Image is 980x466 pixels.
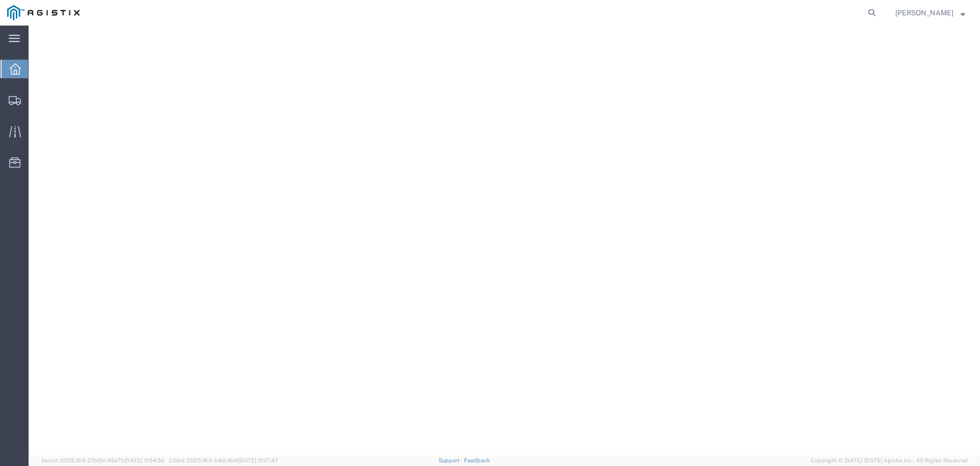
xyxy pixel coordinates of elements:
span: [DATE] 11:37:47 [238,457,278,463]
iframe: FS Legacy Container [29,26,980,455]
span: Server: 2025.16.0-21b0bc45e7b [41,457,164,463]
span: Copyright © [DATE]-[DATE] Agistix Inc., All Rights Reserved [811,456,968,465]
a: Support [438,457,464,463]
span: [DATE] 11:54:36 [125,457,164,463]
span: Ernest Ching [895,7,953,18]
button: [PERSON_NAME] [895,7,966,19]
span: Client: 2025.16.0-b4dc8a9 [169,457,278,463]
a: Feedback [464,457,490,463]
img: logo [7,5,80,20]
